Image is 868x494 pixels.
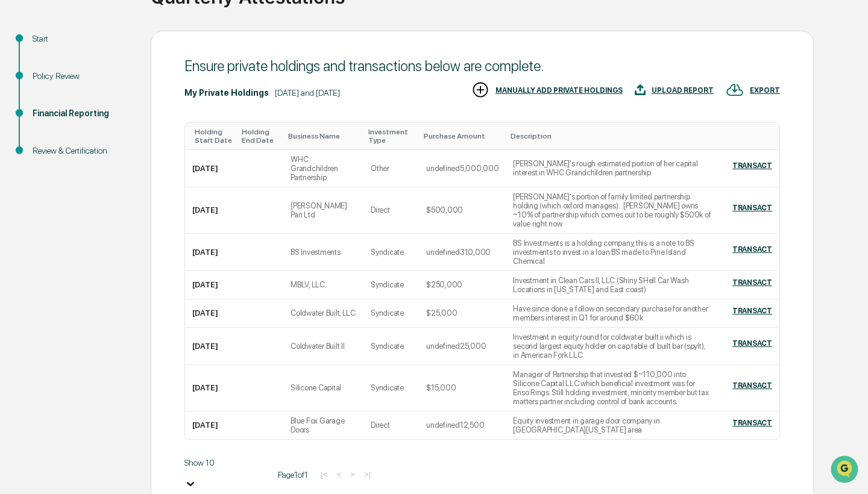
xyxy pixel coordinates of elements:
[192,308,218,317] div: [DATE]
[192,421,218,430] div: [DATE]
[506,411,719,439] td: Equity investment in garage door company in [GEOGRAPHIC_DATA][US_STATE] area
[506,299,719,328] td: Have since done a follow on secondary purchase for another members interest in Q1 for around $60k
[12,176,22,186] div: 🔎
[333,469,345,480] button: <
[729,132,775,140] div: Toggle SortBy
[283,271,363,299] td: MBLV, LLC
[732,307,772,315] div: TRANSACT
[192,280,218,289] div: [DATE]
[506,271,719,299] td: Investment in Clean Cars II, LLC (Shiny SHell Car Wash Locations in [US_STATE] and East coast)
[506,328,719,365] td: Investment in equity round for coldwater built ii which is second largest equity holder on cap ta...
[283,234,363,271] td: BS Investments
[12,92,34,114] img: 1746055101610-c473b297-6a78-478c-a979-82029cc54cd1
[184,458,269,467] div: Show 10
[278,470,308,480] span: Page 1 of 1
[120,204,146,213] span: Pylon
[829,454,862,487] iframe: Open customer support
[283,411,363,439] td: Blue Fox Garage Doors
[7,170,81,192] a: 🔎Data Lookup
[283,299,363,328] td: Coldwater Built, LLC
[192,248,218,257] div: [DATE]
[33,107,131,120] div: Financial Reporting
[192,383,218,392] div: [DATE]
[283,150,363,187] td: WHC Grandchildren Partnership
[184,88,269,98] div: My Private Holdings
[495,86,623,95] div: MANUALLY ADD PRIVATE HOLDINGS
[275,88,340,98] div: [DATE] and [DATE]
[726,81,744,99] img: EXPORT
[192,164,218,173] div: [DATE]
[33,70,131,83] div: Policy Review
[419,187,506,234] td: $500,000
[317,469,331,480] button: |<
[195,128,232,145] div: Toggle SortBy
[192,342,218,351] div: [DATE]
[732,339,772,348] div: TRANSACT
[363,234,419,271] td: Syndicate
[419,150,506,187] td: undefined5,000,000
[288,132,359,140] div: Toggle SortBy
[99,152,149,164] span: Attestations
[12,25,219,45] p: How can we help?
[87,153,97,163] div: 🗄️
[363,328,419,365] td: Syndicate
[24,175,76,187] span: Data Lookup
[205,96,219,110] button: Start new chat
[368,128,414,145] div: Toggle SortBy
[419,411,506,439] td: undefined12,500
[750,86,780,95] div: EXPORT
[419,365,506,411] td: $15,000
[635,81,646,99] img: UPLOAD REPORT
[283,365,363,411] td: Silicone Capital
[33,33,131,45] div: Start
[363,365,419,411] td: Syndicate
[24,152,78,164] span: Preclearance
[360,469,374,480] button: >|
[33,145,131,157] div: Review & Certification
[506,365,719,411] td: Manager of Partnership that invested $~110,000 into Silicone Capital LLC which beneficial investm...
[192,205,218,214] div: [DATE]
[506,187,719,234] td: [PERSON_NAME]'s portion of family limited partnership holding (which oxford manages)...[PERSON_NA...
[419,234,506,271] td: undefined310,000
[83,147,154,169] a: 🗄️Attestations
[363,299,419,328] td: Syndicate
[652,86,714,95] div: UPLOAD REPORT
[732,161,772,170] div: TRANSACT
[85,204,146,213] a: Powered byPylon
[283,328,363,365] td: Coldwater Built II
[347,469,359,480] button: >
[471,81,489,99] img: MANUALLY ADD PRIVATE HOLDINGS
[12,153,22,163] div: 🖐️
[363,271,419,299] td: Syndicate
[506,150,719,187] td: [PERSON_NAME]'s rough estimated portion of her capital interest in WHC Grandchildren partnership
[419,299,506,328] td: $25,000
[419,271,506,299] td: $250,000
[732,278,772,287] div: TRANSACT
[424,132,501,140] div: Toggle SortBy
[41,92,198,104] div: Start new chat
[7,147,83,169] a: 🖐️Preclearance
[732,204,772,212] div: TRANSACT
[363,411,419,439] td: Direct
[242,128,278,145] div: Toggle SortBy
[511,132,714,140] div: Toggle SortBy
[363,187,419,234] td: Direct
[506,234,719,271] td: BS Investments is a holding company, this is a note to BS investments to invest in a loan BS made...
[732,419,772,427] div: TRANSACT
[419,328,506,365] td: undefined25,000
[732,381,772,390] div: TRANSACT
[363,150,419,187] td: Other
[732,245,772,254] div: TRANSACT
[184,57,780,75] div: Ensure private holdings and transactions below are complete.
[41,104,153,114] div: We're available if you need us!
[283,187,363,234] td: [PERSON_NAME] Pan Ltd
